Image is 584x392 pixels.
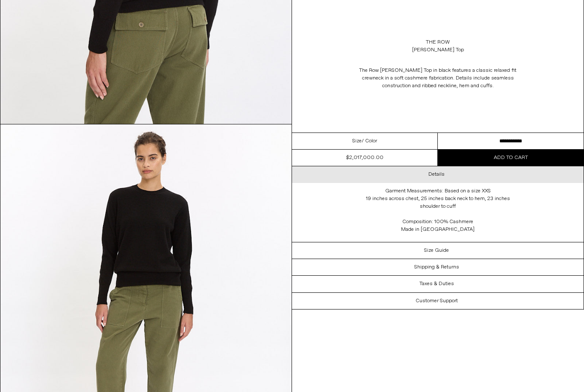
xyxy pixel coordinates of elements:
[352,137,362,145] span: Size
[494,154,528,161] span: Add to cart
[416,298,458,304] h3: Customer Support
[346,154,383,161] span: $2,017,000.00
[424,248,449,253] h3: Size Guide
[352,62,523,94] p: The Row [PERSON_NAME] Top in black features a classic relaxed fit crewneck in a soft cashmere fab...
[419,281,454,287] h3: Taxes & Duties
[362,137,377,145] span: / Color
[412,46,464,54] div: [PERSON_NAME] Top
[438,150,584,166] button: Add to cart
[426,38,450,46] a: The Row
[352,183,523,242] div: Garment Measurements: Based on a size XXS 19 inches across chest, 25 inches back neck to hem, 23 ...
[428,171,445,177] h3: Details
[414,264,459,270] h3: Shipping & Returns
